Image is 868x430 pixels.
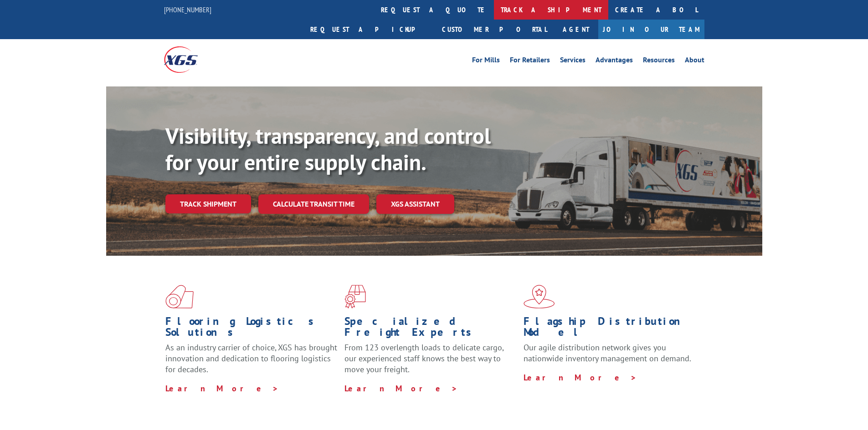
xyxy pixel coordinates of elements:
[524,316,696,342] h1: Flagship Distribution Model
[510,56,550,66] a: For Retailers
[344,383,458,394] a: Learn More >
[344,285,366,309] img: xgs-icon-focused-on-flooring-red
[164,5,211,14] a: [PHONE_NUMBER]
[554,20,598,39] a: Agent
[303,20,435,39] a: Request a pickup
[165,383,279,394] a: Learn More >
[524,342,691,364] span: Our agile distribution network gives you nationwide inventory management on demand.
[165,342,337,374] span: As an industry carrier of choice, XGS has brought innovation and dedication to flooring logistics...
[643,56,675,66] a: Resources
[165,285,194,309] img: xgs-icon-total-supply-chain-intelligence-red
[165,121,491,176] b: Visibility, transparency, and control for your entire supply chain.
[524,372,637,383] a: Learn More >
[435,20,554,39] a: Customer Portal
[258,194,369,214] a: Calculate transit time
[598,20,704,39] a: Join Our Team
[165,316,338,342] h1: Flooring Logistics Solutions
[344,342,517,383] p: From 123 overlength loads to delicate cargo, our experienced staff knows the best way to move you...
[524,285,555,309] img: xgs-icon-flagship-distribution-model-red
[344,316,517,342] h1: Specialized Freight Experts
[472,56,500,66] a: For Mills
[376,194,454,214] a: XGS ASSISTANT
[596,56,633,66] a: Advantages
[560,56,586,66] a: Services
[685,56,704,66] a: About
[165,194,251,213] a: Track shipment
